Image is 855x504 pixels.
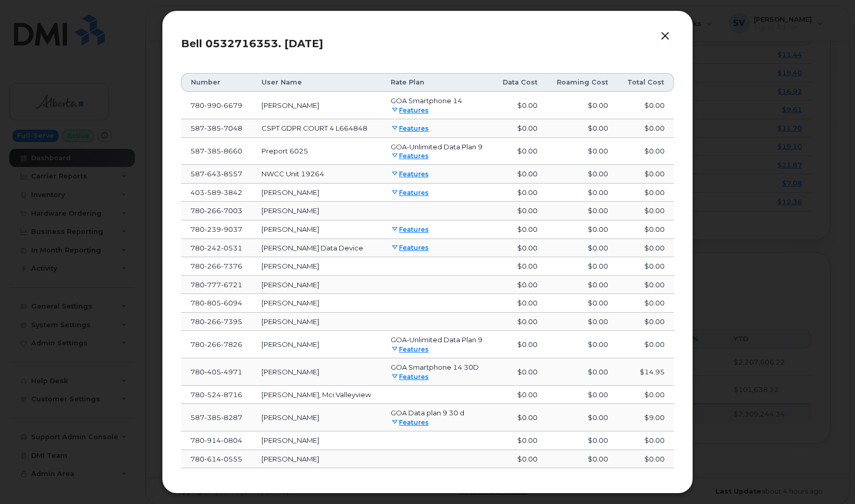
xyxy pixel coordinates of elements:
[617,386,674,404] td: $0.00
[190,390,242,399] span: 780
[252,313,381,331] td: [PERSON_NAME]
[391,345,429,353] a: Features
[617,331,674,358] td: $0.00
[617,313,674,331] td: $0.00
[252,331,381,358] td: [PERSON_NAME]
[204,390,221,399] span: 524
[221,368,242,376] span: 4971
[221,390,242,399] span: 8716
[617,358,674,386] td: $14.95
[204,413,221,422] span: 385
[493,331,547,358] td: $0.00
[493,358,547,386] td: $0.00
[493,313,547,331] td: $0.00
[547,358,617,386] td: $0.00
[252,404,381,431] td: [PERSON_NAME]
[204,340,221,348] span: 266
[190,368,242,376] span: 780
[190,340,242,348] span: 780
[493,404,547,431] td: $0.00
[547,404,617,431] td: $0.00
[252,358,381,386] td: [PERSON_NAME]
[221,413,242,422] span: 8287
[252,386,381,404] td: [PERSON_NAME], Mci Valleyview
[391,373,429,381] a: Features
[547,313,617,331] td: $0.00
[547,331,617,358] td: $0.00
[391,362,484,372] div: GOA Smartphone 14 30D
[391,408,484,418] div: GOA Data plan 9 30 d
[391,418,429,426] a: Features
[547,386,617,404] td: $0.00
[204,368,221,376] span: 405
[221,340,242,348] span: 7826
[493,386,547,404] td: $0.00
[391,335,484,345] div: GOA-Unlimited Data Plan 9
[617,404,674,431] td: $9.00
[190,413,242,422] span: 587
